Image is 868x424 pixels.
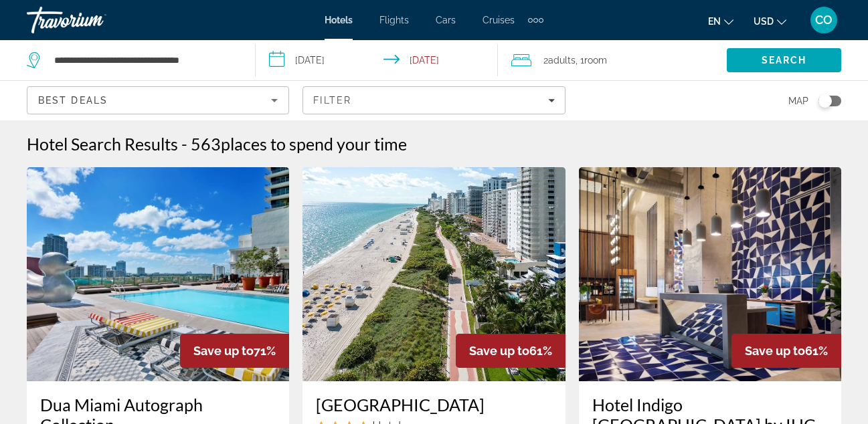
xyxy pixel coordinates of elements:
button: Search [727,48,841,72]
button: Toggle map [808,95,841,107]
span: Search [762,55,807,66]
span: , 1 [576,51,607,70]
span: Room [584,55,607,66]
span: Filter [313,95,351,106]
h1: Hotel Search Results [27,134,178,154]
button: Change language [708,11,733,31]
span: - [181,134,187,154]
span: places to spend your time [221,134,407,154]
button: Filters [302,86,565,114]
span: Save up to [193,344,254,358]
img: Dua Miami Autograph Collection [27,167,289,381]
span: Save up to [745,344,805,358]
span: en [708,16,721,27]
input: Search hotel destination [53,50,235,70]
mat-select: Sort by [38,92,278,108]
a: Flights [379,15,409,25]
div: 61% [456,334,566,368]
a: Cruises [483,15,515,25]
span: USD [754,16,774,27]
span: Map [788,92,808,110]
a: Cars [436,15,456,25]
div: 61% [731,334,841,368]
a: Travorium [27,3,161,37]
button: User Menu [806,6,841,34]
span: CO [815,13,833,27]
span: 2 [543,51,576,70]
span: Save up to [469,344,529,358]
span: Adults [548,55,576,66]
img: Hotel Indigo Miami Brickell by IHG [579,167,841,381]
button: Change currency [754,11,786,31]
span: Best Deals [38,95,108,106]
img: Hilton Cabana Miami Beach Resort [302,167,565,381]
div: 71% [180,334,289,368]
button: Travelers: 2 adults, 0 children [498,40,727,80]
h2: 563 [191,134,407,154]
a: [GEOGRAPHIC_DATA] [316,395,551,415]
button: Extra navigation items [528,9,543,31]
a: Hotels [325,15,353,25]
button: Select check in and out date [256,40,498,80]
